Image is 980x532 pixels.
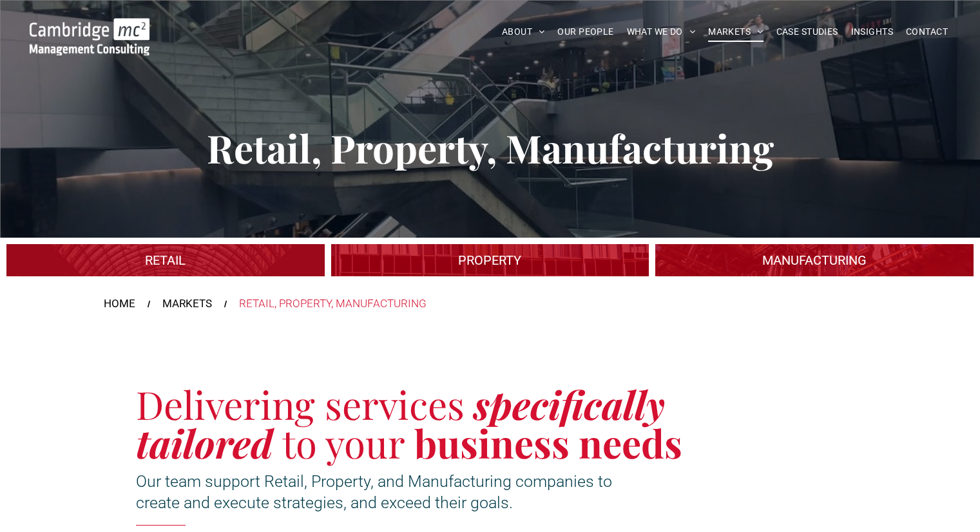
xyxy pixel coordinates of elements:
[331,244,649,276] a: A crowd in silhouette at sunset, on a rise or lookout point
[655,244,974,276] a: An industrial plant
[551,22,620,42] a: OUR PEOPLE
[136,378,665,468] span: specifically tailored
[162,296,212,312] a: MARKETS
[30,18,149,55] img: Go to Homepage
[104,296,135,312] a: HOME
[30,20,149,33] a: Your Business Transformed | Cambridge Management Consulting
[899,22,954,42] a: CONTACT
[136,378,465,430] span: Delivering services
[770,22,845,42] a: CASE STUDIES
[207,122,774,173] span: Retail, Property, Manufacturing
[495,22,552,42] a: ABOUT
[414,417,682,468] span: business needs
[845,22,899,42] a: INSIGHTS
[620,22,702,42] a: WHAT WE DO
[136,472,612,512] span: Our team support Retail, Property, and Manufacturing companies to create and execute strategies, ...
[104,296,877,312] nav: Breadcrumbs
[702,22,769,42] a: MARKETS
[239,296,427,312] div: RETAIL, PROPERTY, MANUFACTURING
[6,244,325,276] a: A large mall with arched glass roof
[282,417,405,468] span: to your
